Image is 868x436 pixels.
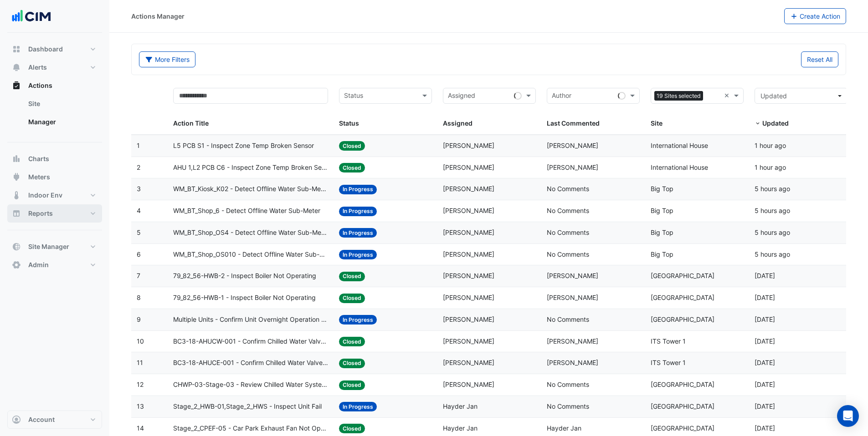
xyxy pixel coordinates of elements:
[339,228,377,238] span: In Progress
[7,186,102,204] button: Indoor Env
[137,424,144,432] span: 14
[7,58,102,76] button: Alerts
[651,207,673,214] span: Big Top
[173,358,329,368] span: BC3-18-AHUCE-001 - Confirm Chilled Water Valve Override Closed
[651,163,708,171] span: International House
[7,168,102,186] button: Meters
[28,63,47,72] span: Alerts
[651,185,673,193] span: Big Top
[755,207,790,214] span: 2025-08-29T09:26:13.261
[837,405,859,427] div: Open Intercom Messenger
[7,76,102,95] button: Actions
[443,315,494,323] span: [PERSON_NAME]
[131,11,185,21] div: Actions Manager
[339,424,365,433] span: Closed
[28,81,52,90] span: Actions
[443,294,494,301] span: [PERSON_NAME]
[137,163,140,171] span: 2
[443,424,478,432] span: Hayder Jan
[21,113,102,131] a: Manager
[7,40,102,58] button: Dashboard
[762,119,789,127] span: Updated
[173,423,329,434] span: Stage_2_CPEF-05 - Car Park Exhaust Fan Not Operating
[28,191,62,200] span: Indoor Env
[443,185,494,193] span: [PERSON_NAME]
[443,163,494,171] span: [PERSON_NAME]
[339,380,365,390] span: Closed
[339,402,377,411] span: In Progress
[547,294,598,301] span: [PERSON_NAME]
[443,359,494,366] span: [PERSON_NAME]
[7,204,102,223] button: Reports
[12,191,21,200] app-icon: Indoor Env
[339,315,377,324] span: In Progress
[755,142,786,149] span: 2025-08-29T13:19:18.828
[11,7,52,25] img: Company Logo
[7,150,102,168] button: Charts
[173,228,329,238] span: WM_BT_Shop_OS4 - Detect Offline Water Sub-Meter
[547,337,598,345] span: [PERSON_NAME]
[755,359,775,366] span: 2025-08-27T08:32:33.805
[651,250,673,258] span: Big Top
[547,424,581,432] span: Hayder Jan
[339,359,365,368] span: Closed
[173,249,329,260] span: WM_BT_Shop_OS010 - Detect Offline Water Sub-Meter
[137,315,141,323] span: 9
[547,272,598,279] span: [PERSON_NAME]
[443,272,494,279] span: [PERSON_NAME]
[547,185,589,193] span: No Comments
[28,415,55,424] span: Account
[173,119,209,127] span: Action Title
[784,8,847,24] button: Create Action
[339,272,365,281] span: Closed
[137,359,143,366] span: 11
[443,119,473,127] span: Assigned
[755,88,847,104] button: Updated
[7,411,102,429] button: Account
[173,271,316,281] span: 79_82_56-HWB-2 - Inspect Boiler Not Operating
[137,294,141,301] span: 8
[12,172,21,182] app-icon: Meters
[651,294,714,301] span: [GEOGRAPHIC_DATA]
[651,424,714,432] span: [GEOGRAPHIC_DATA]
[137,250,141,258] span: 6
[339,119,359,127] span: Status
[547,315,589,323] span: No Comments
[651,315,714,323] span: [GEOGRAPHIC_DATA]
[443,402,478,410] span: Hayder Jan
[755,424,775,432] span: 2025-08-26T14:52:51.811
[547,228,589,236] span: No Comments
[339,185,377,194] span: In Progress
[651,142,708,149] span: International House
[173,293,316,303] span: 79_82_56-HWB-1 - Inspect Boiler Not Operating
[443,337,494,345] span: [PERSON_NAME]
[12,63,21,72] app-icon: Alerts
[137,207,141,214] span: 4
[339,163,365,172] span: Closed
[755,315,775,323] span: 2025-08-27T09:20:16.177
[651,337,686,345] span: ITS Tower 1
[139,51,195,67] button: More Filters
[7,256,102,274] button: Admin
[443,142,494,149] span: [PERSON_NAME]
[443,250,494,258] span: [PERSON_NAME]
[755,250,790,258] span: 2025-08-29T09:25:48.915
[755,337,775,345] span: 2025-08-27T08:32:58.556
[28,260,49,269] span: Admin
[443,207,494,214] span: [PERSON_NAME]
[339,294,365,303] span: Closed
[547,163,598,171] span: [PERSON_NAME]
[12,260,21,269] app-icon: Admin
[28,172,50,182] span: Meters
[137,402,144,410] span: 13
[173,314,329,325] span: Multiple Units - Confirm Unit Overnight Operation (Energy Waste)
[651,380,714,388] span: [GEOGRAPHIC_DATA]
[651,402,714,410] span: [GEOGRAPHIC_DATA]
[547,359,598,366] span: [PERSON_NAME]
[651,272,714,279] span: [GEOGRAPHIC_DATA]
[137,142,140,149] span: 1
[137,337,144,345] span: 10
[755,402,775,410] span: 2025-08-26T14:54:30.813
[28,154,49,163] span: Charts
[28,242,69,251] span: Site Manager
